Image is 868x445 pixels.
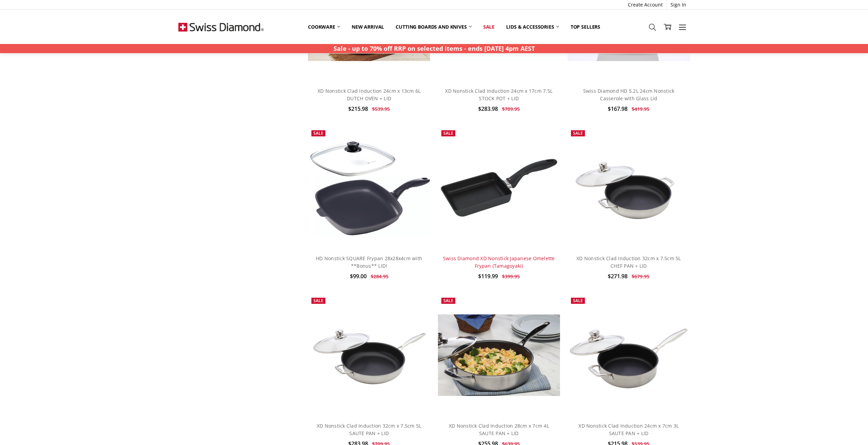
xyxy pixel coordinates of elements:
img: XD Nonstick Clad Induction 24cm x 7cm 3L SAUTE PAN + LID [568,320,690,390]
a: XD Nonstick Clad Induction 24cm x 17cm 7.5L STOCK POT + LID [445,88,553,102]
span: $399.95 [502,273,520,280]
a: Sale [477,19,500,34]
span: $99.00 [350,272,367,280]
a: XD Nonstick Clad Induction 28cm x 7cm 4L SAUTE PAN + LID [449,422,549,436]
span: Sale [443,298,453,303]
span: $539.95 [372,106,390,112]
a: XD Nonstick Clad Induction 32cm x 7.5cm 5L CHEF PAN + LID [568,127,690,249]
strong: Sale - up to 70% off RRP on selected items - ends [DATE] 4pm AEST [334,44,535,53]
span: $679.95 [632,273,649,280]
span: Sale [443,130,453,136]
span: Sale [313,130,323,136]
span: $167.98 [608,105,628,113]
a: HD Nonstick SQUARE Frypan 28x28x4cm with **Bonus** LID! [316,255,422,269]
span: Sale [573,130,583,136]
span: $283.98 [478,105,498,113]
img: Swiss Diamond XD Nonstick Japanese Omelette Frypan (Tamagoyaki) [438,156,560,219]
a: XD Nonstick Clad Induction 32cm x 7.5cm 5L SAUTE PAN + LID [317,422,422,436]
span: $284.95 [371,273,388,280]
img: 5L (32cm) Qt Saute Pan with Lid | Nonstick Clad [308,314,430,396]
a: XD Nonstick Clad Induction 28cm x 7cm 4L SAUTE PAN + LID [438,294,560,416]
span: $709.95 [502,106,520,112]
img: Free Shipping On Every Order [178,10,264,44]
a: HD Nonstick SQUARE Frypan 28x28x4cm with **Bonus** LID! [308,127,430,249]
a: Top Sellers [565,19,606,34]
a: New arrival [346,19,390,34]
span: $271.98 [608,272,628,280]
a: XD Nonstick Clad Induction 24cm x 7cm 3L SAUTE PAN + LID [578,422,679,436]
a: 5L (32cm) Qt Saute Pan with Lid | Nonstick Clad [308,294,430,416]
span: Sale [313,298,323,303]
a: Swiss Diamond HD 5.2L 24cm Nonstick Casserole with Glass Lid [583,88,675,102]
span: $215.98 [348,105,368,113]
img: XD Nonstick Clad Induction 32cm x 7.5cm 5L CHEF PAN + LID [568,147,690,228]
img: HD Nonstick SQUARE Frypan 28x28x4cm with **Bonus** LID! [308,139,430,236]
a: Cookware [302,19,346,34]
a: XD Nonstick Clad Induction 24cm x 13cm 6L DUTCH OVEN + LID [318,88,421,102]
img: XD Nonstick Clad Induction 28cm x 7cm 4L SAUTE PAN + LID [438,314,560,396]
a: Swiss Diamond XD Nonstick Japanese Omelette Frypan (Tamagoyaki) [443,255,555,269]
a: Swiss Diamond XD Nonstick Japanese Omelette Frypan (Tamagoyaki) [438,127,560,249]
a: XD Nonstick Clad Induction 24cm x 7cm 3L SAUTE PAN + LID [568,294,690,416]
span: $419.95 [632,106,649,112]
a: Cutting boards and knives [390,19,477,34]
span: Sale [573,298,583,303]
span: $119.99 [478,272,498,280]
a: XD Nonstick Clad Induction 32cm x 7.5cm 5L CHEF PAN + LID [576,255,681,269]
a: Lids & Accessories [500,19,564,34]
